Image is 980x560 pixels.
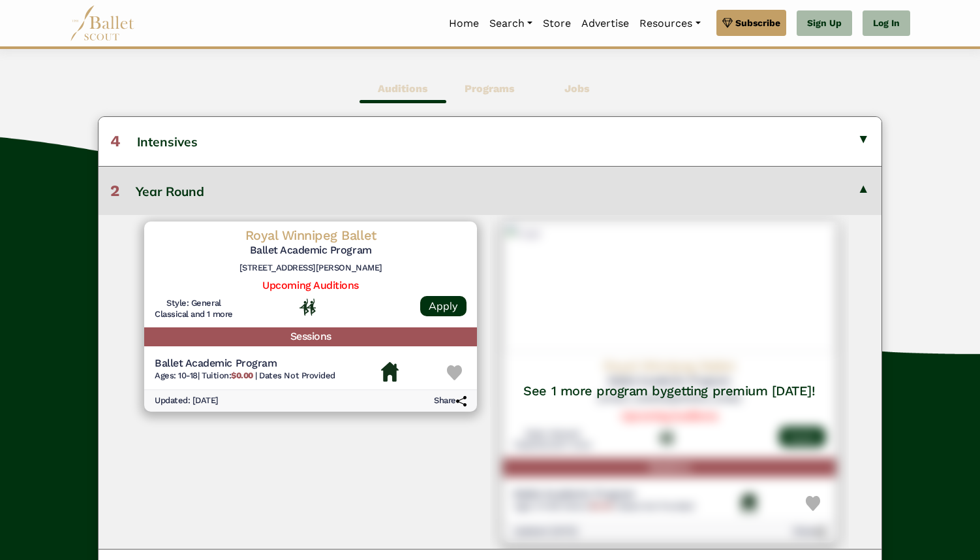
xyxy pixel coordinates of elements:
[634,10,705,37] a: Resources
[863,10,910,37] a: Log In
[538,10,576,37] a: Store
[667,383,815,399] a: getting premium [DATE]!
[378,82,428,95] b: Auditions
[155,371,335,382] h6: | |
[144,327,477,346] h5: Sessions
[202,371,255,380] span: Tuition:
[259,371,335,380] span: Dates Not Provided
[564,82,590,95] b: Jobs
[465,82,515,95] b: Programs
[99,117,881,165] button: 4Intensives
[434,395,467,406] h6: Share
[155,244,467,257] h5: Ballet Academic Program
[155,371,198,380] span: Ages: 10-18
[99,166,881,215] button: 2Year Round
[155,298,232,320] h6: Style: General Classical and 1 more
[722,16,733,30] img: gem.svg
[381,362,399,382] img: Housing Available
[155,395,219,406] h6: Updated: [DATE]
[484,10,538,37] a: Search
[444,10,484,37] a: Home
[110,132,121,150] span: 4
[447,365,462,380] img: Heart
[420,296,467,316] a: Apply
[299,299,316,316] img: In Person
[155,263,467,274] h6: [STREET_ADDRESS][PERSON_NAME]
[735,16,780,30] span: Subscribe
[155,227,467,244] h4: Royal Winnipeg Ballet
[806,496,821,511] img: Heart
[110,182,119,200] span: 2
[716,10,786,36] a: Subscribe
[797,10,852,37] a: Sign Up
[262,279,358,291] a: Upcoming Auditions
[155,357,335,371] h5: Ballet Academic Program
[231,371,253,380] b: $0.00
[511,382,828,399] h4: See 1 more program by
[576,10,634,37] a: Advertise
